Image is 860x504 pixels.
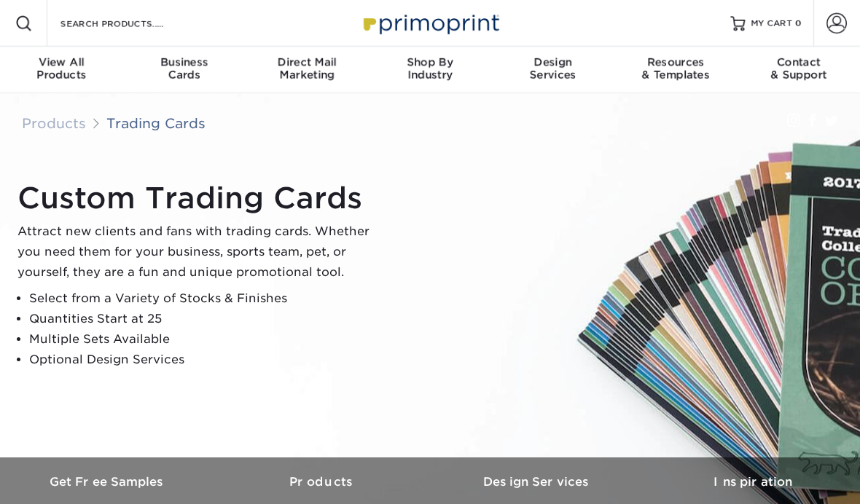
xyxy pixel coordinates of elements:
span: Shop By [369,55,492,68]
a: BusinessCards [123,47,246,93]
a: Contact& Support [737,47,860,93]
div: & Templates [614,55,738,82]
div: Cards [123,55,246,82]
a: Resources& Templates [614,47,738,93]
h3: Design Services [430,475,645,489]
span: Contact [737,55,860,68]
p: Attract new clients and fans with trading cards. Whether you need them for your business, sports ... [17,221,382,283]
h3: Inspiration [645,475,860,489]
div: Services [491,55,614,82]
a: Products [22,115,86,131]
span: MY CART [751,17,792,30]
span: Direct Mail [246,55,369,68]
span: Resources [614,55,738,68]
a: Trading Cards [106,115,206,131]
span: 0 [795,18,802,28]
a: Direct MailMarketing [246,47,369,93]
span: Design [491,55,614,68]
h3: Products [215,475,430,489]
input: SEARCH PRODUCTS..... [59,15,201,32]
span: Business [123,55,246,68]
a: DesignServices [491,47,614,93]
li: Quantities Start at 25 [29,309,382,329]
li: Multiple Sets Available [29,329,382,350]
h1: Custom Trading Cards [17,181,382,216]
div: Marketing [246,55,369,82]
img: Primoprint [357,7,503,39]
li: Optional Design Services [29,350,382,370]
a: Shop ByIndustry [369,47,492,93]
div: Industry [369,55,492,82]
div: & Support [737,55,860,82]
li: Select from a Variety of Stocks & Finishes [29,288,382,309]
